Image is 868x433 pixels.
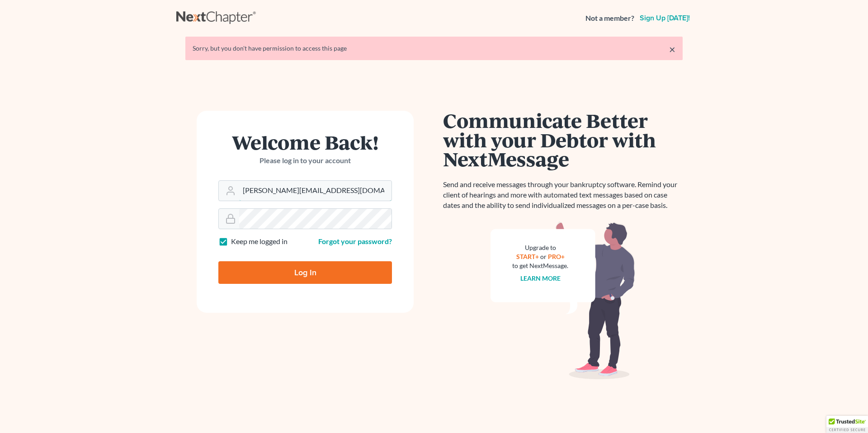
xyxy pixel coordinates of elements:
img: nextmessage_bg-59042aed3d76b12b5cd301f8e5b87938c9018125f34e5fa2b7a6b67550977c72.svg [491,221,635,380]
div: TrustedSite Certified [826,416,868,433]
p: Send and receive messages through your bankruptcy software. Remind your client of hearings and mo... [443,179,683,211]
input: Log In [218,261,392,284]
div: Sorry, but you don't have permission to access this page [193,44,675,53]
label: Keep me logged in [231,236,288,247]
h1: Communicate Better with your Debtor with NextMessage [443,111,683,169]
span: or [540,253,547,260]
a: × [669,44,675,55]
h1: Welcome Back! [218,132,392,152]
p: Please log in to your account [218,155,392,166]
a: PRO+ [548,253,565,260]
div: Upgrade to [512,243,568,252]
input: Email Address [239,181,392,201]
a: Forgot your password? [318,237,392,245]
strong: Not a member? [585,13,634,24]
a: Sign up [DATE]! [638,14,692,22]
div: to get NextMessage. [512,261,568,270]
a: START+ [516,253,539,260]
a: Learn more [520,274,561,282]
